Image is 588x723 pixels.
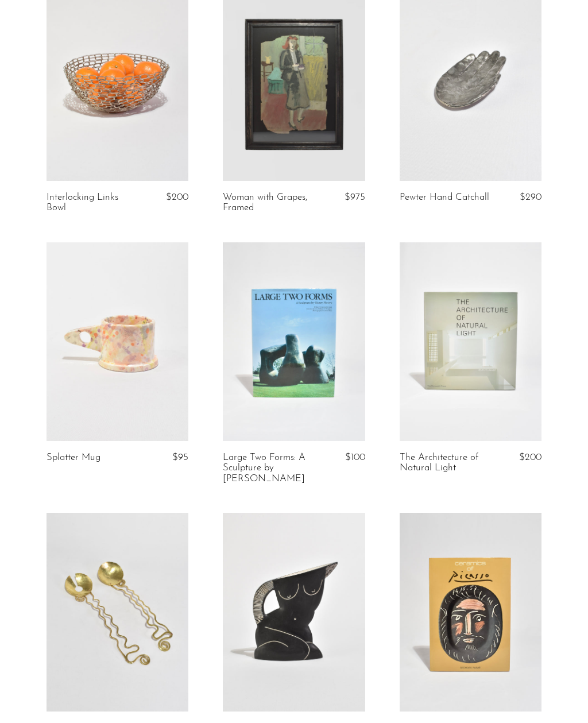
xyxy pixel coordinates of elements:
[223,192,315,214] a: Woman with Grapes, Framed
[400,192,489,203] a: Pewter Hand Catchall
[172,453,188,462] span: $95
[47,192,139,214] a: Interlocking Links Bowl
[520,192,541,202] span: $290
[47,453,100,463] a: Splatter Mug
[166,192,188,202] span: $200
[400,453,492,474] a: The Architecture of Natural Light
[519,453,541,462] span: $200
[345,192,365,202] span: $975
[223,453,315,484] a: Large Two Forms: A Sculpture by [PERSON_NAME]
[345,453,365,462] span: $100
